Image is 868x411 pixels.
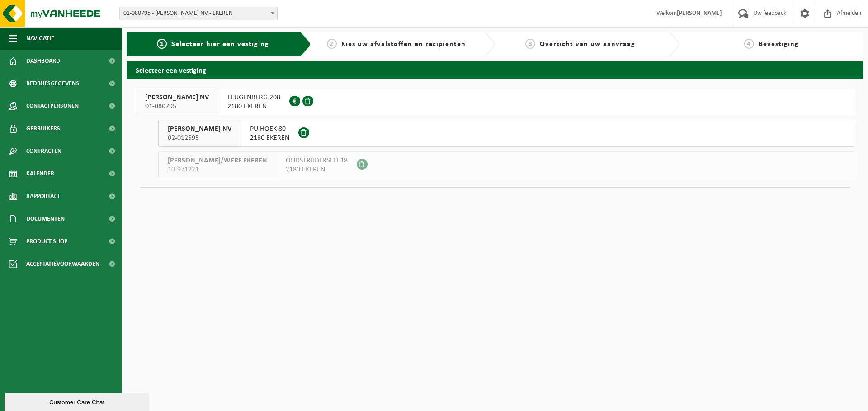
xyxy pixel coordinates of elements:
span: Rapportage [26,185,61,208]
span: OUDSTRIJDERSLEI 18 [286,156,348,165]
span: PUIHOEK 80 [250,125,289,134]
span: Product Shop [26,230,67,253]
span: LEUGENBERG 208 [227,93,280,102]
span: 01-080795 - DANNY LAURYSSENS NV - EKEREN [120,7,277,20]
span: [PERSON_NAME] NV [168,125,231,134]
span: 2180 EKEREN [286,165,348,174]
span: 2180 EKEREN [250,134,289,143]
span: Bevestiging [759,41,799,48]
span: Bedrijfsgegevens [26,72,79,95]
span: Dashboard [26,50,60,72]
button: [PERSON_NAME] NV 02-012595 PUIHOEK 802180 EKEREN [158,120,854,147]
button: [PERSON_NAME] NV 01-080795 LEUGENBERG 2082180 EKEREN [136,88,854,115]
h2: Selecteer een vestiging [127,61,863,79]
span: 2 [327,39,337,49]
span: Selecteer hier een vestiging [171,41,269,48]
strong: [PERSON_NAME] [677,10,722,17]
span: Kies uw afvalstoffen en recipiënten [341,41,466,48]
span: 10-971221 [168,165,267,174]
span: Kalender [26,162,54,185]
span: 01-080795 - DANNY LAURYSSENS NV - EKEREN [119,7,278,20]
iframe: chat widget [5,391,151,411]
span: [PERSON_NAME] NV [145,93,209,102]
span: [PERSON_NAME]/WERF EKEREN [168,156,267,165]
span: Documenten [26,208,65,230]
span: 1 [157,39,167,49]
span: 01-080795 [145,102,209,111]
span: Contracten [26,140,61,162]
span: Gebruikers [26,117,60,140]
span: 3 [525,39,535,49]
span: Contactpersonen [26,95,79,117]
span: Navigatie [26,27,54,50]
span: 2180 EKEREN [227,102,280,111]
span: 4 [744,39,754,49]
span: Overzicht van uw aanvraag [540,41,635,48]
span: Acceptatievoorwaarden [26,253,99,275]
span: 02-012595 [168,134,231,143]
